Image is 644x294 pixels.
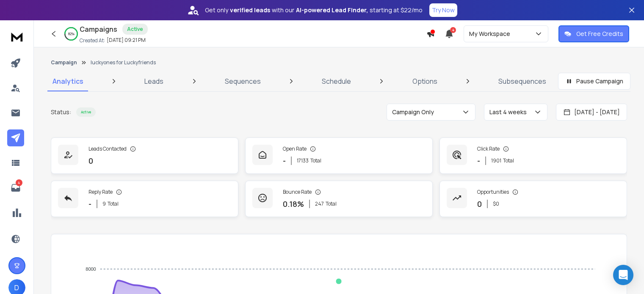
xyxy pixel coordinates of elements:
[53,76,83,86] p: Analytics
[86,267,96,272] tspan: 8000
[558,25,629,42] button: Get Free Credits
[283,155,286,167] p: -
[322,76,351,86] p: Schedule
[439,181,627,217] a: Opportunities0$0
[88,198,91,210] p: -
[51,59,77,66] button: Campaign
[108,201,119,207] span: Total
[205,6,423,14] p: Get only with our starting at $22/mo
[489,108,530,116] p: Last 4 weeks
[88,146,127,152] p: Leads Contacted
[493,71,551,91] a: Subsequences
[8,29,25,44] img: logo
[613,265,633,285] div: Open Intercom Messenger
[88,155,93,167] p: 0
[220,71,266,91] a: Sequences
[493,201,499,207] p: $ 0
[51,181,238,217] a: Reply Rate-9Total
[283,189,312,195] p: Bounce Rate
[139,71,169,91] a: Leads
[51,137,238,174] a: Leads Contacted0
[498,76,546,86] p: Subsequences
[47,71,88,91] a: Analytics
[91,59,156,66] p: luckyones for Luckyfriends
[76,107,96,117] div: Active
[326,201,337,207] span: Total
[296,6,368,14] strong: AI-powered Lead Finder,
[503,157,514,164] span: Total
[556,104,627,121] button: [DATE] - [DATE]
[107,37,146,44] p: [DATE] 09:21 PM
[245,137,433,174] a: Open Rate-17133Total
[439,137,627,174] a: Click Rate-1901Total
[102,201,106,207] span: 9
[469,30,514,38] p: My Workspace
[51,108,71,116] p: Status:
[429,3,457,17] button: Try Now
[477,155,480,167] p: -
[412,76,437,86] p: Options
[317,71,356,91] a: Schedule
[477,198,482,210] p: 0
[230,6,270,14] strong: verified leads
[576,30,623,38] p: Get Free Credits
[283,146,307,152] p: Open Rate
[122,24,148,35] div: Active
[225,76,261,86] p: Sequences
[7,179,24,196] a: 4
[450,27,456,33] span: 4
[558,73,630,90] button: Pause Campaign
[477,146,500,152] p: Click Rate
[88,189,113,195] p: Reply Rate
[315,201,324,207] span: 247
[283,198,304,210] p: 0.18 %
[68,31,75,36] p: 82 %
[144,76,163,86] p: Leads
[477,189,509,195] p: Opportunities
[432,6,455,14] p: Try Now
[80,37,105,44] p: Created At:
[245,181,433,217] a: Bounce Rate0.18%247Total
[16,179,22,186] p: 4
[407,71,442,91] a: Options
[392,108,437,116] p: Campaign Only
[297,157,309,164] span: 17133
[491,157,501,164] span: 1901
[310,157,321,164] span: Total
[80,24,117,34] h1: Campaigns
